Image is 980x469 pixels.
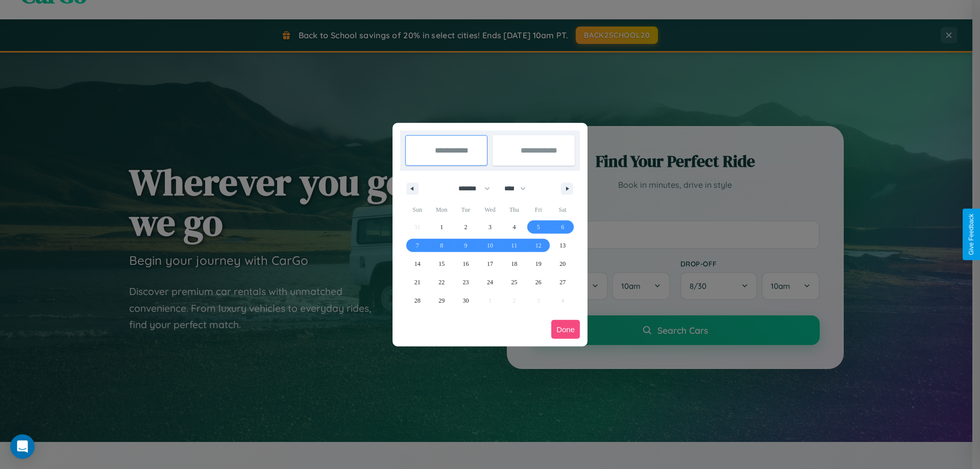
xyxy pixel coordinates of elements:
button: 25 [502,273,526,291]
button: 23 [454,273,478,291]
button: 15 [429,255,453,273]
button: 18 [502,255,526,273]
button: 7 [405,236,429,255]
span: 1 [440,218,443,236]
button: 3 [478,218,502,236]
button: 17 [478,255,502,273]
button: 4 [502,218,526,236]
button: 8 [429,236,453,255]
span: 26 [535,273,542,291]
button: 5 [526,218,550,236]
span: 5 [537,218,540,236]
button: 12 [526,236,550,255]
button: 29 [429,291,453,310]
div: Open Intercom Messenger [10,434,35,459]
span: 6 [561,218,564,236]
span: Sun [405,202,429,218]
span: 11 [511,236,518,255]
button: 10 [478,236,502,255]
span: 22 [438,273,445,291]
button: 30 [454,291,478,310]
span: 9 [464,236,468,255]
span: 17 [487,255,493,273]
span: 2 [464,218,468,236]
span: 20 [559,255,566,273]
span: 3 [488,218,492,236]
button: Done [551,320,580,339]
button: 21 [405,273,429,291]
span: Tue [454,202,478,218]
span: 18 [511,255,517,273]
button: 22 [429,273,453,291]
span: 27 [559,273,566,291]
span: 30 [463,291,469,310]
span: 4 [512,218,516,236]
button: 1 [429,218,453,236]
span: Thu [502,202,526,218]
span: 14 [414,255,421,273]
span: 19 [535,255,542,273]
span: Mon [429,202,453,218]
button: 26 [526,273,550,291]
span: 23 [463,273,469,291]
span: 16 [463,255,469,273]
button: 11 [502,236,526,255]
span: 8 [440,236,443,255]
span: Wed [478,202,502,218]
button: 2 [454,218,478,236]
span: 24 [487,273,493,291]
span: 10 [487,236,493,255]
button: 13 [551,236,575,255]
button: 28 [405,291,429,310]
span: 12 [535,236,542,255]
span: Fri [526,202,550,218]
button: 9 [454,236,478,255]
div: Give Feedback [968,214,975,255]
span: Sat [551,202,575,218]
span: 21 [414,273,421,291]
span: 15 [438,255,445,273]
span: 13 [559,236,566,255]
button: 16 [454,255,478,273]
span: 25 [511,273,517,291]
button: 6 [551,218,575,236]
button: 19 [526,255,550,273]
span: 7 [416,236,419,255]
span: 29 [438,291,445,310]
span: 28 [414,291,421,310]
button: 27 [551,273,575,291]
button: 24 [478,273,502,291]
button: 14 [405,255,429,273]
button: 20 [551,255,575,273]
